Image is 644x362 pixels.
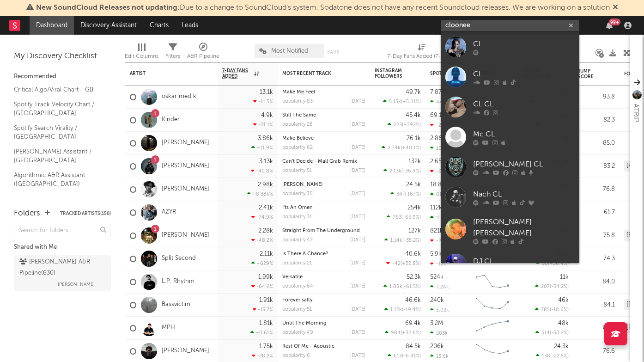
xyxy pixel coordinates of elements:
[253,98,273,104] div: -11.5 %
[282,145,313,150] div: popularity: 62
[282,298,313,303] a: Forever salty
[130,71,199,76] div: Artist
[251,214,273,220] div: -74.9 %
[441,92,579,122] a: CL CL
[430,205,442,211] div: 112k
[578,115,615,126] div: 82.3
[258,182,273,188] div: 2.98k
[258,274,273,280] div: 1.99k
[389,284,402,289] span: 1.08k
[472,270,513,294] svg: Chart title
[384,307,421,313] div: ( )
[387,51,456,62] div: 7-Day Fans Added (7-Day Fans Added)
[162,185,209,193] a: [PERSON_NAME]
[473,217,575,239] div: [PERSON_NAME] [PERSON_NAME]
[350,238,365,243] div: [DATE]
[162,278,194,286] a: L.P. Rhythm
[535,330,569,336] div: ( )
[282,330,313,335] div: popularity: 49
[282,90,365,95] div: Make Me Feel
[282,168,312,173] div: popularity: 51
[260,251,273,257] div: 2.11k
[473,98,575,110] div: CL CL
[282,353,310,358] div: popularity: 6
[350,145,365,150] div: [DATE]
[578,253,615,264] div: 74.3
[187,51,219,62] div: A&R Pipeline
[14,208,40,219] div: Folders
[396,192,402,197] span: 34
[406,182,421,188] div: 24.5k
[388,122,421,128] div: ( )
[430,168,452,174] div: -62.9k
[175,16,205,35] a: Leads
[558,320,569,326] div: 48k
[472,294,513,317] svg: Chart title
[390,238,402,243] span: 1.14k
[473,38,575,49] div: CL
[551,307,567,313] span: -10.6 %
[282,252,328,257] a: Is There A Chance?
[403,354,419,359] span: -6.41 %
[430,330,448,336] div: 203k
[578,138,615,149] div: 85.0
[406,112,421,118] div: 45.4k
[250,330,273,336] div: +0.61 %
[60,211,111,216] button: Tracked Artists(150)
[402,261,419,266] span: +52.8 %
[384,237,421,243] div: ( )
[282,159,365,164] div: Can't Decide - Mall Grab Remix
[259,297,273,303] div: 1.91k
[394,354,402,359] span: 613
[536,260,569,266] div: ( )
[430,191,445,197] div: 819
[36,4,610,12] span: : Due to a change to SoundCloud's system, Sodatone does not have any recent Soundcloud releases. ...
[259,205,273,211] div: 2.41k
[282,228,360,233] a: Straight From The Underground
[405,297,421,303] div: 46.6k
[390,307,402,313] span: 1.12k
[253,307,273,313] div: -15.7 %
[162,209,176,216] a: AZYR
[578,161,615,172] div: 83.2
[282,113,365,118] div: Still The Same
[407,274,421,280] div: 52.3k
[350,191,365,196] div: [DATE]
[441,62,579,92] a: CL
[441,182,579,212] a: Nach CL
[125,51,158,62] div: Edit Columns
[282,99,313,104] div: popularity: 83
[402,331,419,336] span: +32.6 %
[388,353,421,359] div: ( )
[473,256,575,267] div: DJ CL
[162,347,209,355] a: [PERSON_NAME]
[551,331,567,336] span: -30.2 %
[408,228,421,234] div: 127k
[14,123,102,142] a: Spotify Search Virality / [GEOGRAPHIC_DATA]
[404,284,419,289] span: -61.5 %
[535,283,569,289] div: ( )
[551,284,567,289] span: -54.2 %
[578,68,601,80] div: Jump Score
[542,354,550,359] span: 138
[350,330,365,335] div: [DATE]
[251,237,273,243] div: -48.2 %
[162,301,190,309] a: Bassvictim
[251,168,273,174] div: -40.8 %
[441,32,579,62] a: CL
[14,85,102,95] a: Critical Algo/Viral Chart - GB
[282,261,312,266] div: popularity: 21
[282,284,313,289] div: popularity: 64
[407,205,421,211] div: 254k
[402,99,419,104] span: +5.01 %
[350,261,365,266] div: [DATE]
[408,159,421,165] div: 132k
[430,274,444,280] div: 524k
[430,284,449,290] div: 7.24k
[165,39,180,66] div: Filters
[350,168,365,173] div: [DATE]
[473,189,575,200] div: Nach CL
[251,260,273,266] div: +629 %
[260,89,273,95] div: 13.1k
[282,344,365,349] div: Rest Of Me - Acoustic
